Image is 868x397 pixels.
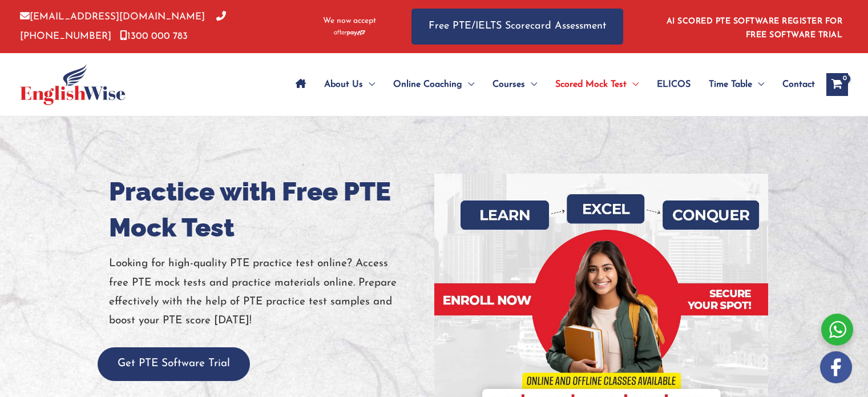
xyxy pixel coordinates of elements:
[411,9,623,45] a: Free PTE/IELTS Scorecard Assessment
[555,65,627,105] span: Scored Mock Test
[700,65,773,105] a: Time TableMenu Toggle
[546,65,648,105] a: Scored Mock TestMenu Toggle
[109,254,426,330] p: Looking for high-quality PTE practice test online? Access free PTE mock tests and practice materi...
[462,65,474,105] span: Menu Toggle
[826,73,848,96] a: View Shopping Cart, empty
[324,65,363,105] span: About Us
[709,65,752,105] span: Time Table
[782,65,815,105] span: Contact
[120,31,188,41] a: 1300 000 783
[315,65,384,105] a: About UsMenu Toggle
[363,65,375,105] span: Menu Toggle
[773,65,815,105] a: Contact
[393,65,462,105] span: Online Coaching
[334,30,365,36] img: Afterpay-Logo
[525,65,537,105] span: Menu Toggle
[483,65,546,105] a: CoursesMenu Toggle
[20,12,205,22] a: [EMAIL_ADDRESS][DOMAIN_NAME]
[384,65,483,105] a: Online CoachingMenu Toggle
[660,8,848,45] aside: Header Widget 1
[667,17,843,39] a: AI SCORED PTE SOFTWARE REGISTER FOR FREE SOFTWARE TRIAL
[98,358,250,369] a: Get PTE Software Trial
[648,65,700,105] a: ELICOS
[20,64,126,105] img: cropped-ew-logo
[286,65,815,105] nav: Site Navigation: Main Menu
[627,65,639,105] span: Menu Toggle
[98,347,250,381] button: Get PTE Software Trial
[109,174,426,246] h1: Practice with Free PTE Mock Test
[657,65,691,105] span: ELICOS
[752,65,764,105] span: Menu Toggle
[492,65,525,105] span: Courses
[323,15,376,27] span: We now accept
[20,12,226,41] a: [PHONE_NUMBER]
[820,351,852,383] img: white-facebook.png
